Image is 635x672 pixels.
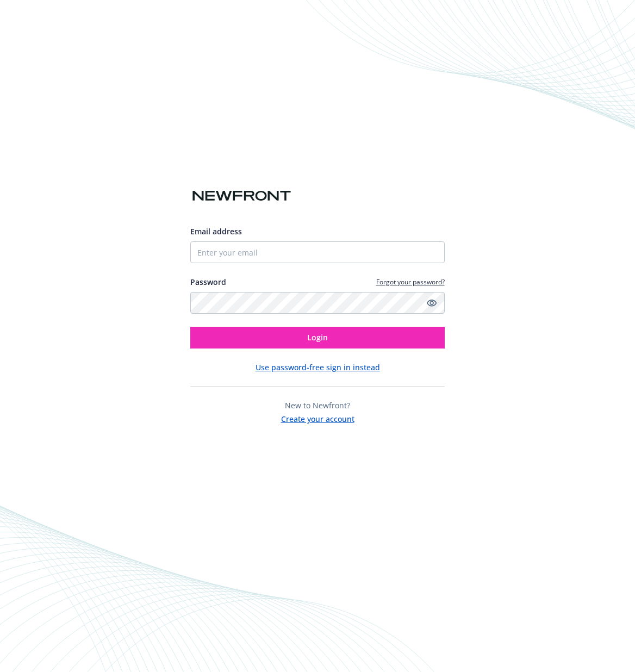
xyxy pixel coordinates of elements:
img: Newfront logo [190,186,293,206]
a: Show password [425,296,438,309]
span: Email address [190,226,242,237]
span: New to Newfront? [285,400,350,410]
span: Login [307,332,328,343]
input: Enter your email [190,241,444,263]
button: Create your account [281,411,354,425]
label: Password [190,276,226,288]
button: Use password-free sign in instead [256,362,380,373]
input: Enter your password [190,292,444,314]
button: Login [190,327,444,349]
a: Forgot your password? [376,277,445,287]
